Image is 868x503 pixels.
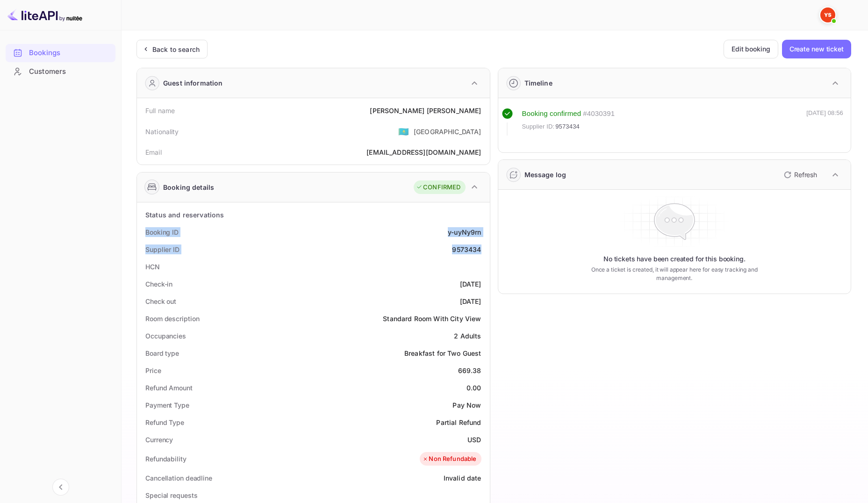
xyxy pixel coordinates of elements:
[145,348,179,358] div: Board type
[145,400,189,410] div: Payment Type
[6,63,115,81] div: Customers
[145,383,193,393] div: Refund Amount
[145,454,187,464] div: Refundability
[583,108,615,119] div: # 4030391
[820,7,835,22] img: Yandex Support
[145,417,184,427] div: Refund Type
[524,78,552,88] div: Timeline
[452,244,481,254] div: 9573434
[163,182,214,192] div: Booking details
[7,7,82,22] img: LiteAPI logo
[145,262,160,272] div: HCN
[145,314,199,323] div: Room description
[778,167,821,182] button: Refresh
[806,108,843,136] div: [DATE] 08:56
[524,170,567,180] div: Message log
[163,78,223,88] div: Guest information
[580,266,769,282] p: Once a ticket is created, it will appear here for easy tracking and management.
[52,479,69,496] button: Collapse navigation
[145,473,212,483] div: Cancellation deadline
[452,400,481,410] div: Pay Now
[145,331,186,341] div: Occupancies
[145,210,224,220] div: Status and reservations
[6,63,115,80] a: Customers
[6,44,115,62] div: Bookings
[522,122,555,131] span: Supplier ID:
[145,106,175,115] div: Full name
[782,40,851,58] button: Create new ticket
[29,66,111,77] div: Customers
[145,490,197,500] div: Special requests
[724,40,778,58] button: Edit booking
[366,147,481,157] div: [EMAIL_ADDRESS][DOMAIN_NAME]
[370,106,481,115] div: [PERSON_NAME] [PERSON_NAME]
[454,331,481,341] div: 2 Adults
[404,348,481,358] div: Breakfast for Two Guest
[467,435,481,445] div: USD
[794,170,817,180] p: Refresh
[383,314,481,323] div: Standard Room With City View
[145,127,179,137] div: Nationality
[416,183,460,192] div: CONFIRMED
[414,127,481,137] div: [GEOGRAPHIC_DATA]
[460,296,481,306] div: [DATE]
[152,44,200,54] div: Back to search
[145,227,179,237] div: Booking ID
[555,122,580,131] span: 9573434
[460,279,481,289] div: [DATE]
[522,108,581,119] div: Booking confirmed
[444,473,481,483] div: Invalid date
[448,227,481,237] div: y-uyNy9rn
[145,296,176,306] div: Check out
[398,123,409,140] span: United States
[145,435,173,445] div: Currency
[145,244,179,254] div: Supplier ID
[458,366,481,375] div: 669.38
[145,147,162,157] div: Email
[603,254,746,264] p: No tickets have been created for this booking.
[436,417,481,427] div: Partial Refund
[145,279,172,289] div: Check-in
[422,454,476,464] div: Non Refundable
[6,44,115,61] a: Bookings
[145,366,161,375] div: Price
[466,383,481,393] div: 0.00
[29,48,111,58] div: Bookings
